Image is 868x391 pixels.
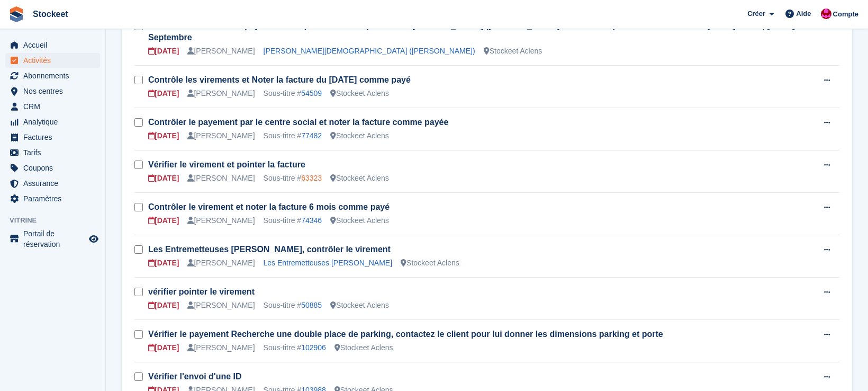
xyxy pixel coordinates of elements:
[5,228,100,250] a: menu
[330,130,389,141] div: Stockeet Aclens
[5,38,100,52] a: menu
[187,88,255,99] div: [PERSON_NAME]
[301,89,322,97] a: 54509
[187,342,255,353] div: [PERSON_NAME]
[148,173,179,184] div: [DATE]
[330,88,389,99] div: Stockeet Aclens
[148,202,390,211] a: Contrôler le virement et noter la facture 6 mois comme payé
[148,215,179,226] div: [DATE]
[833,9,858,20] span: Compte
[148,300,179,311] div: [DATE]
[8,6,24,22] img: stora-icon-8386f47178a22dfd0bd8f6a31ec36ba5ce8667c1dd55bd0f319d3a0aa187defe.svg
[330,173,389,184] div: Stockeet Aclens
[148,245,391,254] a: Les Entremetteuses [PERSON_NAME], contrôler le virement
[301,174,322,182] a: 63323
[5,99,100,114] a: menu
[330,300,389,311] div: Stockeet Aclens
[23,145,87,160] span: Tarifs
[148,342,179,353] div: [DATE]
[148,160,305,169] a: Vérifier le virement et pointer la facture
[23,191,87,206] span: Paramètres
[301,301,322,309] a: 50885
[301,216,322,225] a: 74346
[148,372,242,381] a: Vérifier l'envoi d'une ID
[23,176,87,191] span: Assurance
[5,191,100,206] a: menu
[264,47,475,55] a: [PERSON_NAME][DEMOGRAPHIC_DATA] ([PERSON_NAME])
[187,257,255,269] div: [PERSON_NAME]
[10,215,105,226] span: Vitrine
[23,68,87,83] span: Abonnements
[187,300,255,311] div: [PERSON_NAME]
[148,330,663,339] a: Vérifier le payement Recherche une double place de parking, contactez le client pour lui donner l...
[5,53,100,68] a: menu
[5,114,100,129] a: menu
[821,8,831,19] img: Valentin BURDET
[187,173,255,184] div: [PERSON_NAME]
[5,145,100,160] a: menu
[401,257,459,269] div: Stockeet Aclens
[5,130,100,145] a: menu
[264,300,322,311] div: Sous-titre #
[5,176,100,191] a: menu
[264,88,322,99] div: Sous-titre #
[796,8,811,19] span: Aide
[23,114,87,129] span: Analytique
[330,215,389,226] div: Stockeet Aclens
[264,130,322,141] div: Sous-titre #
[29,5,73,23] a: Stockeet
[5,161,100,175] a: menu
[301,131,322,140] a: 77482
[187,46,255,57] div: [PERSON_NAME]
[264,259,393,267] a: Les Entremetteuses [PERSON_NAME]
[5,84,100,99] a: menu
[148,75,411,84] a: Contrôle les virements et Noter la facture du [DATE] comme payé
[301,343,326,352] a: 102906
[23,99,87,114] span: CRM
[148,130,179,141] div: [DATE]
[264,173,322,184] div: Sous-titre #
[148,287,255,296] a: vérifier pointer le virement
[148,118,448,127] a: Contrôler le payement par le centre social et noter la facture comme payée
[23,84,87,99] span: Nos centres
[148,257,179,269] div: [DATE]
[23,228,87,250] span: Portail de réservation
[87,233,100,245] a: Boutique d'aperçu
[264,342,326,353] div: Sous-titre #
[747,8,765,19] span: Créer
[148,21,795,42] a: Noter la facture comme payer en cash (total 4 factures) numero d'[PERSON_NAME] ([PERSON_NAME] est...
[23,130,87,145] span: Factures
[334,342,393,353] div: Stockeet Aclens
[187,130,255,141] div: [PERSON_NAME]
[148,46,179,57] div: [DATE]
[23,161,87,175] span: Coupons
[23,38,87,52] span: Accueil
[148,88,179,99] div: [DATE]
[187,215,255,226] div: [PERSON_NAME]
[5,68,100,83] a: menu
[484,46,542,57] div: Stockeet Aclens
[23,53,87,68] span: Activités
[264,215,322,226] div: Sous-titre #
